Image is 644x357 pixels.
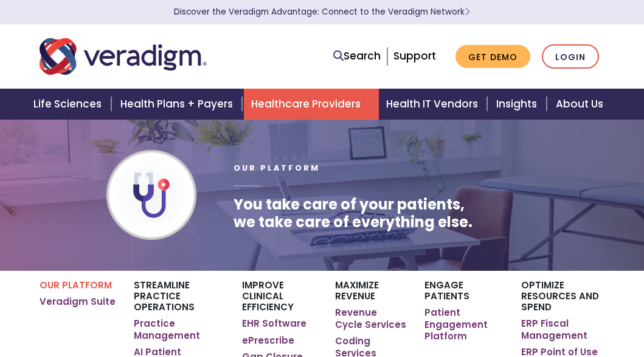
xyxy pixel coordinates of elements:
a: ERP Fiscal Management [521,318,605,341]
a: ePrescribe [242,335,294,347]
a: Veradigm Suite [40,296,116,308]
a: Get Demo [455,45,530,69]
a: Health IT Vendors [379,89,489,120]
a: Health Plans + Payers [113,89,244,120]
a: Search [333,48,381,64]
a: EHR Software [242,318,306,330]
a: Login [542,44,599,69]
a: Patient Engagement Platform [424,307,503,342]
a: Discover the Veradigm Advantage: Connect to the Veradigm NetworkLearn More [174,6,470,18]
a: Practice Management [134,318,224,341]
span: Our Platform [234,163,320,173]
a: Support [393,49,436,63]
a: Healthcare Providers [244,89,379,120]
img: Veradigm logo [40,36,207,76]
span: Learn More [465,6,470,18]
a: Revenue Cycle Services [335,307,406,330]
a: About Us [549,89,618,120]
a: Insights [489,89,548,120]
a: Life Sciences [26,89,113,120]
h1: You take care of your patients, we take care of everything else. [234,196,473,231]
